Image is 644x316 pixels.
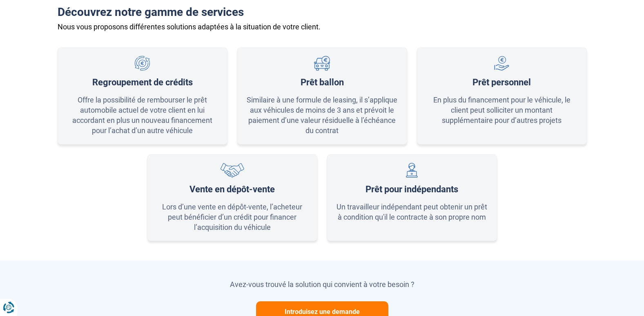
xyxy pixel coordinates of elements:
div: Prêt ballon [301,77,344,88]
div: Lors d’une vente en dépôt-vente, l’acheteur peut bénéficier d’un crédit pour financer l’acquisiti... [156,202,309,233]
div: Offre la possibilité de rembourser le prêt automobile actuel de votre client en lui accordant en ... [66,95,219,136]
img: Prêt ballon [314,56,330,71]
h3: Avez-vous trouvé la solution qui convient à votre besoin ? [58,280,587,289]
div: Nous vous proposons différentes solutions adaptées à la situation de votre client. [58,22,587,31]
div: Prêt personnel [472,77,531,88]
div: Similaire à une formule de leasing, il s’applique aux véhicules de moins de 3 ans et prévoit le p... [246,95,399,136]
div: Regroupement de crédits [92,77,193,88]
img: Vente en dépôt-vente [220,163,244,178]
img: Prêt personnel [494,56,509,71]
img: Prêt pour indépendants [406,163,417,178]
div: Prêt pour indépendants [365,184,458,195]
img: Regroupement de crédits [135,56,150,71]
div: Un travailleur indépendant peut obtenir un prêt à condition qu'il le contracte à son propre nom [336,202,488,222]
div: En plus du financement pour le véhicule, le client peut solliciter un montant supplémentaire pour... [426,95,578,126]
div: Vente en dépôt-vente [189,184,275,195]
h2: Découvrez notre gamme de services [58,5,587,19]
